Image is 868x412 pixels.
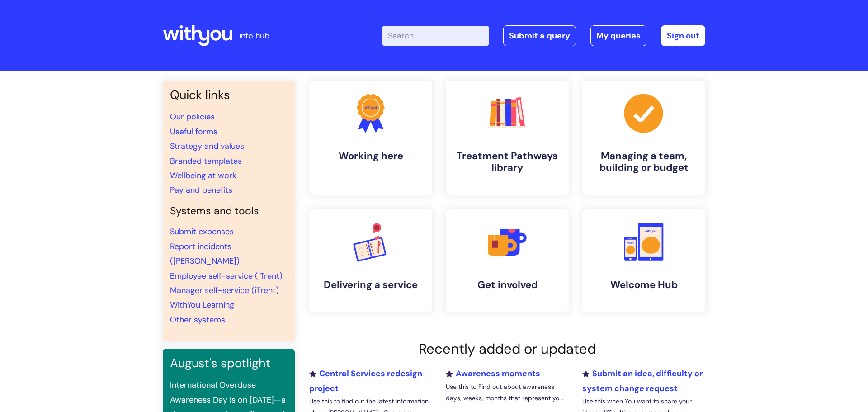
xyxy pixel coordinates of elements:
[309,368,422,393] a: Central Services redesign project
[170,185,232,195] a: Pay and benefits
[170,314,225,325] a: Other systems
[170,241,240,266] a: Report incidents ([PERSON_NAME])
[239,28,269,43] p: info hub
[309,81,432,195] a: Working here
[309,341,705,357] h2: Recently added or updated
[316,150,425,162] h4: Working here
[453,150,561,174] h4: Treatment Pathways library
[170,356,288,370] h3: August's spotlight
[582,209,705,312] a: Welcome Hub
[446,81,569,195] a: Treatment Pathways library
[170,126,217,137] a: Useful forms
[582,81,705,195] a: Managing a team, building or budget
[309,209,432,312] a: Delivering a service
[446,368,540,379] a: Awareness moments
[590,279,698,291] h4: Welcome Hub
[382,26,489,46] input: Search
[170,205,288,218] h4: Systems and tools
[170,141,244,152] a: Strategy and values
[170,156,242,166] a: Branded templates
[170,226,234,237] a: Submit expenses
[170,270,283,281] a: Employee self-service (iTrent)
[590,25,646,46] a: My queries
[446,381,569,404] p: Use this to Find out about awareness days, weeks, months that represent yo...
[170,285,279,296] a: Manager self-service (iTrent)
[382,25,705,46] div: | -
[661,25,705,46] a: Sign out
[582,368,703,393] a: Submit an idea, difficulty or system change request
[590,150,698,174] h4: Managing a team, building or budget
[170,88,288,102] h3: Quick links
[453,279,561,291] h4: Get involved
[316,279,425,291] h4: Delivering a service
[503,25,576,46] a: Submit a query
[446,209,569,312] a: Get involved
[170,111,215,122] a: Our policies
[170,299,234,310] a: WithYou Learning
[170,170,236,181] a: Wellbeing at work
